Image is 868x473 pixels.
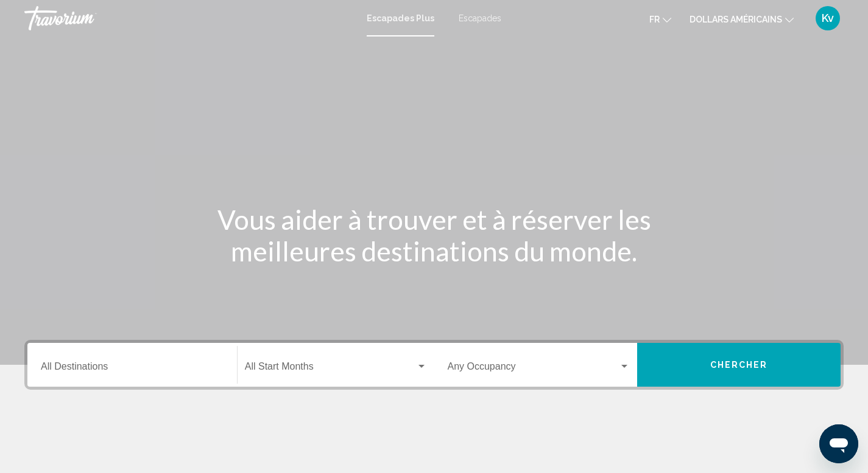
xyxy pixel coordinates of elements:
font: dollars américains [690,15,782,24]
h1: Vous aider à trouver et à réserver les meilleures destinations du monde. [206,204,663,267]
a: Escapades Plus [367,13,434,23]
iframe: Bouton de lancement de la fenêtre de messagerie [819,424,858,463]
a: Travorium [24,6,355,30]
div: Widget de recherche [27,343,841,387]
button: Changer de langue [649,10,671,28]
span: Chercher [710,361,768,370]
a: Escapades [459,13,501,23]
button: Chercher [637,343,841,387]
button: Menu utilisateur [812,5,844,31]
button: Changer de devise [690,10,794,28]
font: fr [649,15,660,24]
font: Kv [822,12,834,24]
